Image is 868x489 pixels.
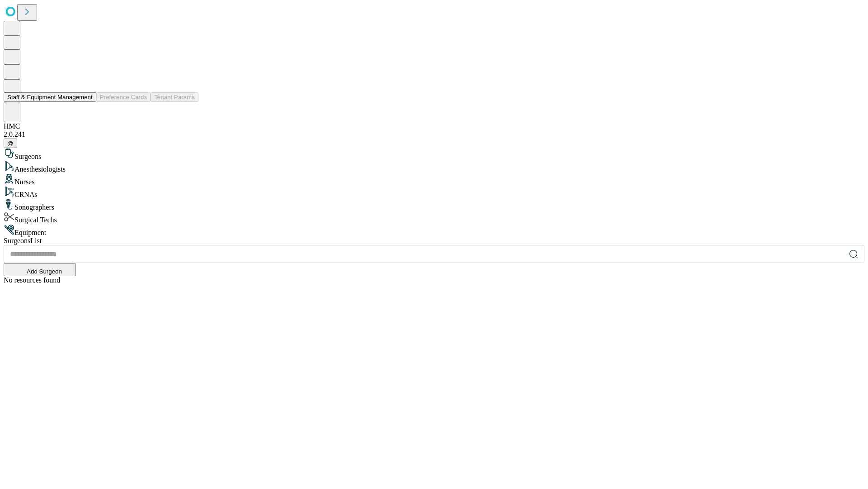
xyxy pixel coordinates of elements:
[96,92,151,102] button: Preference Cards
[4,224,864,237] div: Equipment
[27,268,62,275] span: Add Surgeon
[4,130,864,139] div: 2.0.241
[4,199,864,211] div: Sonographers
[4,263,76,276] button: Add Surgeon
[4,139,17,148] button: @
[4,161,864,173] div: Anesthesiologists
[151,92,198,102] button: Tenant Params
[4,186,864,199] div: CRNAs
[4,148,864,161] div: Surgeons
[4,211,864,224] div: Surgical Techs
[4,276,864,284] div: No resources found
[4,92,96,102] button: Staff & Equipment Management
[7,140,14,147] span: @
[4,237,864,245] div: Surgeons List
[4,122,864,130] div: HMC
[4,173,864,186] div: Nurses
